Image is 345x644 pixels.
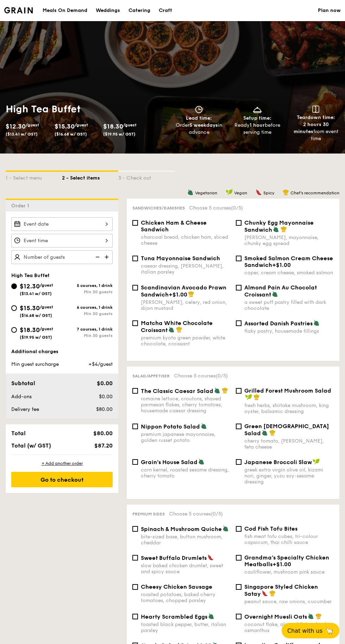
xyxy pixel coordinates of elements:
img: icon-vegetarian.fe4039eb.svg [272,291,278,297]
input: Cheesy Chicken Sausageroasted potatoes, baked cherry tomatoes, chopped parsley [132,584,138,590]
div: Ready before serving time [231,122,284,136]
span: $12.30 [6,123,26,130]
span: $87.20 [94,442,113,449]
img: icon-chef-hat.a58ddaea.svg [283,189,289,195]
span: Chicken Ham & Cheese Sandwich [141,219,207,233]
div: 7 courses, 1 drink [62,327,113,332]
div: Order in advance [172,122,225,136]
img: icon-vegetarian.fe4039eb.svg [222,525,229,532]
input: Scandinavian Avocado Prawn Sandwich+$1.00[PERSON_NAME], celery, red onion, dijon mustard [132,285,138,290]
a: Logotype [4,7,33,13]
div: Min 30 guests [62,333,113,338]
span: Add-ons [11,394,32,400]
span: Total [11,430,26,437]
img: icon-vegetarian.fe4039eb.svg [308,613,314,619]
input: Cod Fish Tofu Bitesfish meat tofu cubes, tri-colour capsicum, thai chilli sauce [236,526,241,532]
span: (0/5) [231,205,243,211]
div: fresh herbs, shiitake mushroom, king oyster, balsamic dressing [244,402,334,414]
input: Green [DEMOGRAPHIC_DATA] Saladcherry tomato, [PERSON_NAME], feta cheese [236,424,241,429]
span: Hearty Scrambled Eggs [141,613,207,620]
div: romaine lettuce, croutons, shaved parmesan flakes, cherry tomatoes, housemade caesar dressing [141,396,230,414]
img: icon-chef-hat.a58ddaea.svg [222,387,228,394]
input: Number of guests [11,250,113,264]
span: ($19.95 w/ GST) [103,132,136,137]
span: ($19.95 w/ GST) [20,335,52,340]
span: Premium sides [132,512,165,517]
input: $12.30/guest($13.41 w/ GST)5 courses, 1 drinkMin 30 guests [11,283,17,289]
input: Hearty Scrambled Eggstoasted black pepper, butter, italian parsley [132,614,138,619]
span: $15.30 [20,304,40,312]
div: 2 - Select items [62,172,118,182]
span: $0.00 [99,394,113,400]
input: Grandma's Specialty Chicken Meatballs+$1.00cauliflower, mushroom pink sauce [236,555,241,561]
div: + Add another order [11,461,113,466]
div: Additional charges [11,348,113,355]
span: ($13.41 w/ GST) [20,291,52,296]
img: icon-vegetarian.fe4039eb.svg [262,430,268,436]
span: /guest [75,123,88,127]
span: +$4/guest [88,361,113,367]
input: Almond Pain Au Chocolat Croissanta sweet puff pastry filled with dark chocolate [236,285,241,290]
span: /guest [40,305,53,310]
span: /guest [123,123,137,127]
span: $18.30 [103,123,123,130]
div: charcoal bread, chicken ham, sliced cheese [141,234,230,246]
input: The Classic Caesar Saladromaine lettuce, croutons, shaved parmesan flakes, cherry tomatoes, house... [132,388,138,394]
span: Assorted Danish Pastries [244,320,313,327]
input: Sweet Buffalo Drumletsslow baked chicken drumlet, sweet and spicy sauce [132,555,138,561]
span: $80.00 [93,430,113,437]
span: Matcha White Chocolate Croissant [141,320,213,333]
div: [PERSON_NAME], celery, red onion, dijon mustard [141,299,230,311]
span: 🦙 [325,627,334,635]
strong: 5 weekdays [189,122,218,128]
span: Min guest surcharge [11,361,59,367]
img: icon-add.58712e84.svg [102,250,113,264]
span: $12.30 [20,282,40,290]
span: Spicy [263,190,274,195]
div: 1 - Select menu [6,172,62,182]
img: icon-vegetarian.fe4039eb.svg [187,189,194,195]
input: Nippon Potato Saladpremium japanese mayonnaise, golden russet potato [132,424,138,429]
div: premium japanese mayonnaise, golden russet potato [141,431,230,443]
span: Chunky Egg Mayonnaise Sandwich [244,219,314,233]
span: Teardown time: [297,114,335,120]
span: $80.00 [96,406,113,412]
div: bite-sized base, button mushroom, cheddar [141,534,230,546]
input: Event date [11,217,113,231]
span: Cheesy Chicken Sausage [141,583,212,590]
img: icon-chef-hat.a58ddaea.svg [315,613,322,619]
div: coconut flake, almond flake, dried osmanthus [244,621,334,633]
span: Sweet Buffalo Drumlets [141,555,207,561]
input: Singapore Styled Chicken Sataypeanut sauce, raw onions, cucumber [236,584,241,590]
span: High Tea Buffet [11,273,50,279]
span: Almond Pain Au Chocolat Croissant [244,284,317,298]
img: icon-spicy.37a8142b.svg [262,590,268,596]
span: Chef's recommendation [290,190,339,195]
span: Vegan [234,190,247,195]
img: icon-vegan.f8ff3823.svg [313,458,320,465]
input: Matcha White Chocolate Croissantpremium kyoto green powder, white chocolate, croissant [132,320,138,326]
div: caper, cream cheese, smoked salmon [244,270,334,276]
div: premium kyoto green powder, white chocolate, croissant [141,335,230,347]
img: icon-chef-hat.a58ddaea.svg [253,394,260,400]
img: icon-spicy.37a8142b.svg [256,189,262,195]
h1: High Tea Buffet [6,103,170,115]
input: Tuna Mayonnaise Sandwichcaesar dressing, [PERSON_NAME], italian parsley [132,256,138,261]
span: Nippon Potato Salad [141,423,200,430]
div: fish meat tofu cubes, tri-colour capsicum, thai chilli sauce [244,533,334,545]
div: Min 30 guests [62,289,113,294]
img: icon-vegetarian.fe4039eb.svg [313,320,320,326]
div: roasted potatoes, baked cherry tomatoes, chopped parsley [141,592,230,604]
div: 6 courses, 1 drink [62,305,113,310]
input: $18.30/guest($19.95 w/ GST)7 courses, 1 drinkMin 30 guests [11,327,17,333]
span: The Classic Caesar Salad [141,388,213,394]
img: icon-chef-hat.a58ddaea.svg [176,326,182,333]
span: Grilled Forest Mushroom Salad [244,387,331,394]
img: icon-chef-hat.a58ddaea.svg [269,590,276,596]
span: Green [DEMOGRAPHIC_DATA] Salad [244,423,329,437]
img: icon-reduce.1d2dbef1.svg [92,250,102,264]
div: 5 courses, 1 drink [62,283,113,288]
img: icon-vegetarian.fe4039eb.svg [208,613,214,619]
img: icon-spicy.37a8142b.svg [207,554,214,561]
span: /guest [26,123,39,127]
